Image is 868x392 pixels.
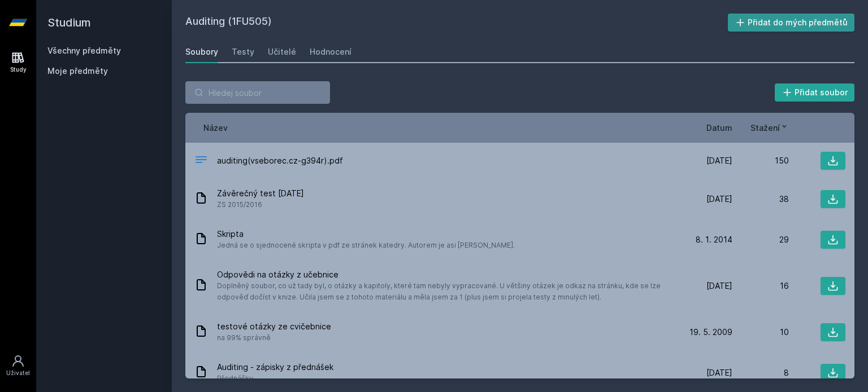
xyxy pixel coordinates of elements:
span: Doplněný soubor, co už tady byl, o otázky a kapitoly, které tam nebyly vypracované. U většiny otá... [217,280,671,303]
span: ZS 2015/2016 [217,199,304,210]
a: Study [2,45,34,80]
div: Učitelé [268,46,296,58]
div: Uživatel [6,369,30,377]
a: Hodnocení [310,41,351,63]
span: auditing(vseborec.cz-g394r).pdf [217,155,343,166]
div: 29 [732,234,789,245]
span: 19. 5. 2009 [689,327,732,338]
div: PDF [194,153,208,169]
span: Přednášky [217,373,333,384]
a: Všechny předměty [47,46,121,55]
span: na 99% správně [217,332,331,343]
span: [DATE] [706,280,732,292]
span: [DATE] [706,155,732,166]
span: Moje předměty [47,65,108,77]
span: [DATE] [706,193,732,205]
a: Testy [232,41,254,63]
div: Testy [232,46,254,58]
span: Skripta [217,228,515,240]
div: Soubory [185,46,218,58]
button: Stažení [750,122,789,134]
div: 10 [732,327,789,338]
span: Závěrečný test [DATE] [217,188,304,199]
span: testové otázky ze cvičebnice [217,321,331,332]
button: Název [203,122,228,134]
div: 38 [732,193,789,205]
span: Auditing - zápisky z přednášek [217,362,333,373]
span: Jedná se o sjednocené skripta v pdf ze stránek katedry. Autorem je asi [PERSON_NAME]. [217,240,515,251]
span: 8. 1. 2014 [696,234,732,245]
button: Přidat soubor [775,83,855,102]
div: 150 [732,155,789,166]
a: Soubory [185,41,218,63]
span: Stažení [750,122,780,134]
div: Study [10,65,27,74]
div: 8 [732,367,789,378]
a: Učitelé [268,41,296,63]
h2: Auditing (1FU505) [185,14,728,32]
span: [DATE] [706,367,732,378]
span: Odpovědi na otázky z učebnice [217,269,671,280]
input: Hledej soubor [185,81,330,104]
div: Hodnocení [310,46,351,58]
button: Datum [706,122,732,134]
div: 16 [732,280,789,292]
a: Uživatel [2,349,34,383]
button: Přidat do mých předmětů [728,14,855,32]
